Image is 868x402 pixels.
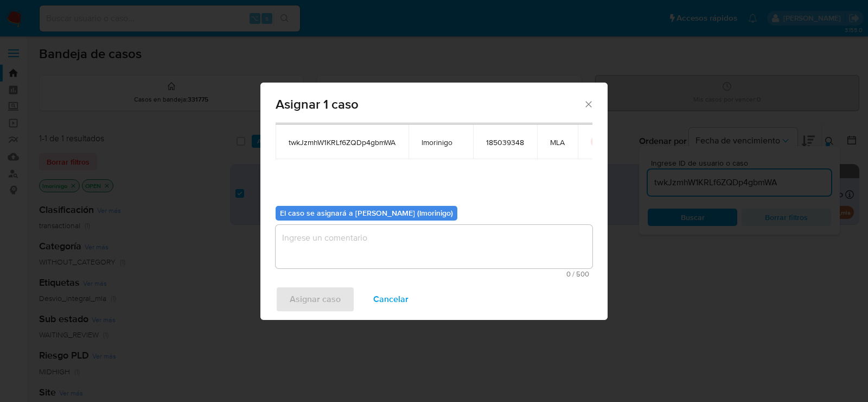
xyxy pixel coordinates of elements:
[486,137,524,147] span: 185039348
[260,83,608,320] div: assign-modal
[591,135,604,148] button: icon-button
[373,287,409,311] span: Cancelar
[279,271,589,278] span: Máximo 500 caracteres
[550,137,565,147] span: MLA
[422,137,460,147] span: lmorinigo
[289,137,395,147] span: twkJzmhW1KRLf6ZQDp4gbmWA
[276,98,583,111] span: Asignar 1 caso
[280,208,453,218] b: El caso se asignará a [PERSON_NAME] (lmorinigo)
[359,286,423,312] button: Cancelar
[583,99,593,109] button: Cerrar ventana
